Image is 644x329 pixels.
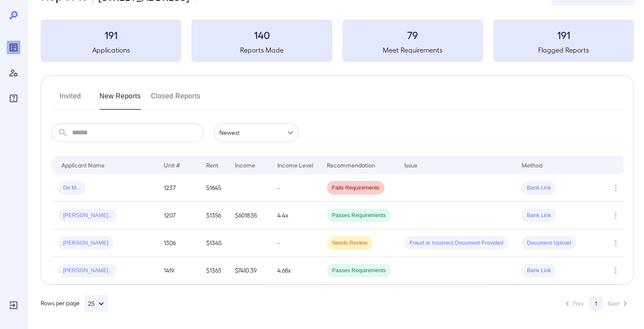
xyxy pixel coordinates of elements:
div: Income [235,160,255,170]
div: FAQ [7,92,20,105]
h3: 191 [493,28,634,42]
td: $1363 [199,257,228,284]
td: $1345 [199,229,228,257]
h3: 79 [343,28,483,42]
td: $6018.55 [228,202,271,229]
span: Needs Review [327,239,373,247]
td: - [271,229,320,257]
div: Recommendation [327,160,375,170]
div: Unit # [164,160,180,170]
h5: Reports Made [191,45,332,55]
span: Fails Requirements [327,184,384,192]
td: - [271,174,320,202]
td: 1419 [157,257,199,284]
span: Passes Requirements [327,212,391,220]
h3: 140 [191,28,332,42]
td: 1306 [157,229,199,257]
span: Bank Link [522,184,556,192]
summary: 191Applications140Reports Made79Meet Requirements191Flagged Reports [41,20,634,62]
h3: 191 [41,28,181,42]
div: Newest [214,123,299,142]
span: [PERSON_NAME].. [58,212,116,220]
span: Passes Requirements [327,267,391,275]
nav: pagination navigation [558,297,634,310]
span: De M... [58,184,86,192]
div: Rent [206,160,220,170]
button: Row Actions [609,181,622,195]
div: Rows per page [41,295,108,312]
div: Issue [404,160,418,170]
td: $1356 [199,202,228,229]
h5: Meet Requirements [343,45,483,55]
td: 1237 [157,174,199,202]
button: Row Actions [609,264,622,277]
div: Reports [7,41,20,54]
h5: Applications [41,45,181,55]
span: [PERSON_NAME].. [58,267,116,275]
button: Row Actions [609,209,622,222]
button: New Reports [100,89,141,110]
span: [PERSON_NAME] [58,239,113,247]
td: $1645 [199,174,228,202]
div: Log Out [7,298,20,312]
button: Row Actions [609,236,622,250]
span: Fraud or Incorrect Document Provided [404,239,508,247]
button: page 1 [589,297,603,310]
button: 25 [85,295,108,312]
div: Applicant Name [61,160,105,170]
button: Closed Reports [151,89,201,110]
td: 4.4x [271,202,320,229]
td: 4.68x [271,257,320,284]
td: 1207 [157,202,199,229]
span: Document Upload [522,239,576,247]
span: Bank Link [522,212,556,220]
h5: Flagged Reports [493,45,634,55]
div: Manage Users [7,66,20,80]
div: Method [522,160,542,170]
td: $7410.39 [228,257,271,284]
div: Income Level [277,160,313,170]
span: Bank Link [522,267,556,275]
button: Invited [51,89,89,110]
